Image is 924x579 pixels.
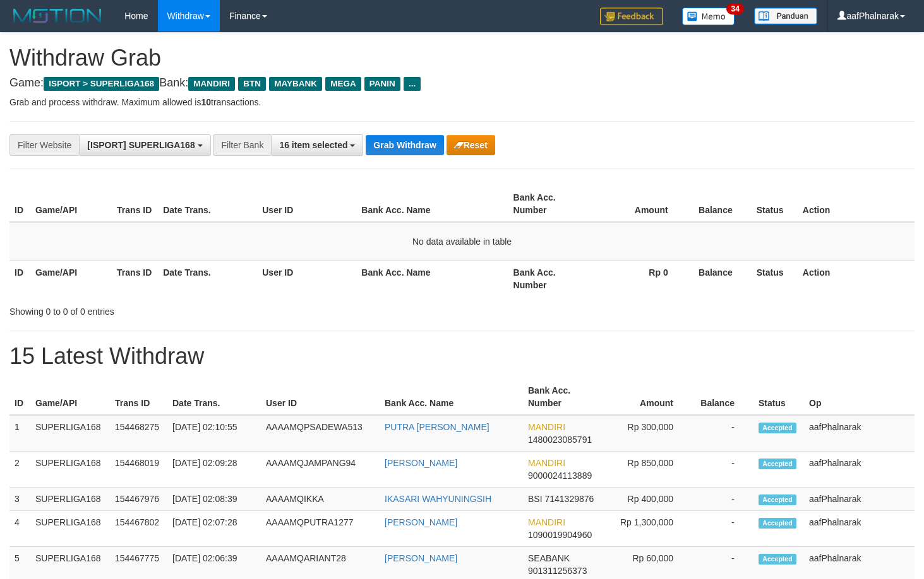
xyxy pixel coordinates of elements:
[590,260,687,296] th: Rp 0
[692,452,753,488] td: -
[385,458,457,468] a: [PERSON_NAME]
[687,260,752,296] th: Balance
[759,554,796,564] span: Accepted
[9,222,915,261] td: No data available in table
[385,494,491,504] a: IKASARI WAHYUNINGSIH
[759,423,796,433] span: Accepted
[804,488,915,511] td: aafPhalnarak
[30,511,110,547] td: SUPERLIGA168
[44,77,159,91] span: ISPORT > SUPERLIGA168
[804,452,915,488] td: aafPhalnarak
[279,140,347,150] span: 16 item selected
[9,134,79,156] div: Filter Website
[325,77,361,91] span: MEGA
[508,260,590,296] th: Bank Acc. Number
[759,459,796,469] span: Accepted
[9,379,30,415] th: ID
[687,186,752,222] th: Balance
[167,452,261,488] td: [DATE] 02:09:28
[261,488,380,511] td: AAAAMQIKKA
[261,452,380,488] td: AAAAMQJAMPANG94
[167,415,261,452] td: [DATE] 02:10:55
[238,77,266,91] span: BTN
[30,379,110,415] th: Game/API
[30,260,112,296] th: Game/API
[753,379,804,415] th: Status
[30,452,110,488] td: SUPERLIGA168
[601,511,692,547] td: Rp 1,300,000
[759,518,796,529] span: Accepted
[385,517,457,527] a: [PERSON_NAME]
[9,488,30,511] td: 3
[9,260,30,296] th: ID
[804,415,915,452] td: aafPhalnarak
[201,97,211,107] strong: 10
[167,379,261,415] th: Date Trans.
[30,415,110,452] td: SUPERLIGA168
[9,300,376,318] div: Showing 0 to 0 of 0 entries
[366,135,443,155] button: Grab Withdraw
[528,435,592,445] span: Copy 1480023085791 to clipboard
[380,379,523,415] th: Bank Acc. Name
[9,415,30,452] td: 1
[754,8,817,25] img: panduan.png
[9,511,30,547] td: 4
[804,379,915,415] th: Op
[188,77,235,91] span: MANDIRI
[528,458,565,468] span: MANDIRI
[261,379,380,415] th: User ID
[752,260,798,296] th: Status
[726,3,743,15] span: 34
[798,260,915,296] th: Action
[692,488,753,511] td: -
[167,511,261,547] td: [DATE] 02:07:28
[528,494,543,504] span: BSI
[798,186,915,222] th: Action
[528,471,592,481] span: Copy 9000024113889 to clipboard
[9,77,915,90] h4: Game: Bank:
[692,379,753,415] th: Balance
[112,186,158,222] th: Trans ID
[682,8,735,25] img: Button%20Memo.svg
[79,134,210,156] button: [ISPORT] SUPERLIGA168
[528,517,565,527] span: MANDIRI
[110,415,167,452] td: 154468275
[87,140,195,150] span: [ISPORT] SUPERLIGA168
[600,8,663,25] img: Feedback.jpg
[9,45,915,71] h1: Withdraw Grab
[590,186,687,222] th: Amount
[110,379,167,415] th: Trans ID
[404,77,421,91] span: ...
[110,488,167,511] td: 154467976
[528,422,565,432] span: MANDIRI
[9,452,30,488] td: 2
[692,415,753,452] td: -
[9,344,915,369] h1: 15 Latest Withdraw
[528,566,587,576] span: Copy 901311256373 to clipboard
[528,530,592,540] span: Copy 1090019904960 to clipboard
[110,511,167,547] td: 154467802
[9,96,915,108] p: Grab and process withdraw. Maximum allowed is transactions.
[385,422,489,432] a: PUTRA [PERSON_NAME]
[112,260,158,296] th: Trans ID
[158,260,257,296] th: Date Trans.
[752,186,798,222] th: Status
[601,488,692,511] td: Rp 400,000
[158,186,257,222] th: Date Trans.
[257,186,356,222] th: User ID
[692,511,753,547] td: -
[508,186,590,222] th: Bank Acc. Number
[528,553,570,563] span: SEABANK
[110,452,167,488] td: 154468019
[601,452,692,488] td: Rp 850,000
[261,415,380,452] td: AAAAMQPSADEWA513
[601,415,692,452] td: Rp 300,000
[269,77,322,91] span: MAYBANK
[30,488,110,511] td: SUPERLIGA168
[759,494,796,505] span: Accepted
[9,6,105,25] img: MOTION_logo.png
[601,379,692,415] th: Amount
[385,553,457,563] a: [PERSON_NAME]
[356,186,508,222] th: Bank Acc. Name
[30,186,112,222] th: Game/API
